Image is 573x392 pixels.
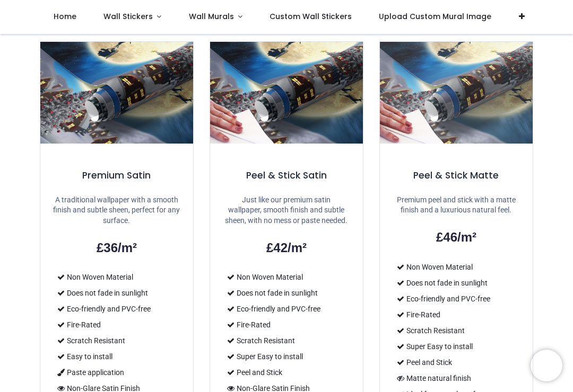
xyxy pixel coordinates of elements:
[53,285,180,301] li: Does not fade in sunlight
[393,338,520,354] li: Super Easy to install
[393,275,520,291] li: Does not fade in sunlight
[531,350,562,381] iframe: Brevo live chat
[393,291,520,307] li: Eco-friendly and PVC-free
[54,11,76,22] span: Home
[53,169,180,182] h5: Premium Satin
[223,301,350,317] li: Eco-friendly and PVC-free
[223,349,350,364] li: Super Easy to install
[223,285,350,301] li: Does not fade in sunlight
[53,301,180,317] li: Eco-friendly and PVC-free
[393,354,520,370] li: Peel and Stick
[223,333,350,349] li: Scratch Resistant
[393,370,520,386] li: Matte natural finish
[53,349,180,364] li: Easy to install
[223,317,350,333] li: Fire-Rated
[223,364,350,380] li: Peel and Stick
[379,11,491,22] span: Upload Custom Mural Image
[53,364,180,380] li: Paste application
[393,323,520,338] li: Scratch Resistant
[393,195,520,216] p: Premium peel and stick with a matte finish and a luxurious natural feel.
[223,195,350,226] p: Just like our premium satin wallpaper, smooth finish and subtle sheen, with no mess or paste needed.
[40,42,193,144] img: WS-45299-MaterialComparison-NW.jpg
[103,11,153,22] span: Wall Stickers
[53,195,180,226] p: A traditional wallpaper with a smooth finish and subtle sheen, perfect for any surface.
[223,169,350,182] h5: Peel & Stick Satin
[380,42,533,144] img: WS-45299-MaterialComparison-PSM.jpg
[223,269,350,285] li: Non Woven Material
[189,11,234,22] span: Wall Murals
[223,239,350,257] h2: £42/m²
[53,269,180,285] li: Non Woven Material
[393,228,520,246] h2: £46/m²
[393,307,520,323] li: Fire-Rated
[393,259,520,275] li: Non Woven Material
[53,239,180,257] h2: £36/m²
[210,42,363,144] img: WS-45299-MaterialComparison-VL.jpg
[270,11,352,22] span: Custom Wall Stickers
[393,169,520,182] h5: Peel & Stick Matte
[53,333,180,349] li: Scratch Resistant
[53,317,180,333] li: Fire-Rated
